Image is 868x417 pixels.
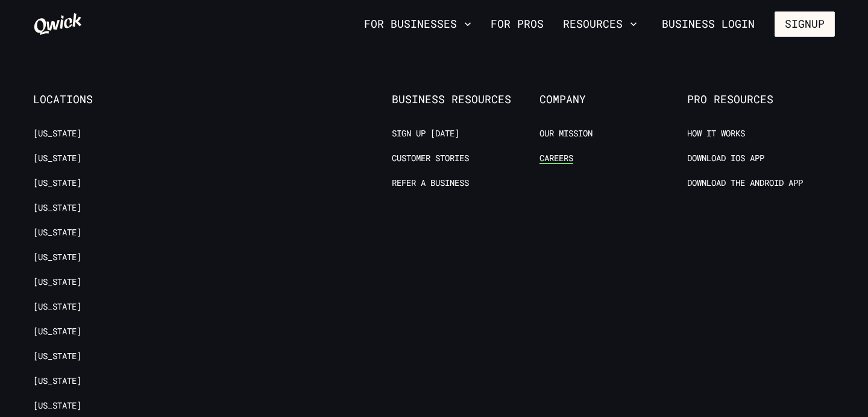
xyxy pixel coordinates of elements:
[652,11,765,37] a: Business Login
[33,276,81,288] a: [US_STATE]
[539,93,687,106] span: Company
[33,227,81,238] a: [US_STATE]
[687,177,803,189] a: Download the Android App
[33,351,81,362] a: [US_STATE]
[539,128,593,139] a: Our Mission
[687,93,835,106] span: Pro Resources
[775,11,835,37] button: Signup
[33,93,181,106] span: Locations
[33,252,81,263] a: [US_STATE]
[392,177,469,189] a: Refer a Business
[33,128,81,139] a: [US_STATE]
[33,375,81,387] a: [US_STATE]
[392,128,459,139] a: Sign up [DATE]
[33,400,81,412] a: [US_STATE]
[33,177,81,189] a: [US_STATE]
[392,93,539,106] span: Business Resources
[392,153,469,164] a: Customer stories
[359,14,476,34] button: For Businesses
[33,326,81,337] a: [US_STATE]
[33,202,81,214] a: [US_STATE]
[558,14,642,34] button: Resources
[539,153,573,164] a: Careers
[687,128,745,139] a: How it Works
[33,301,81,313] a: [US_STATE]
[687,153,764,164] a: Download IOS App
[486,14,549,34] a: For Pros
[33,153,81,164] a: [US_STATE]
